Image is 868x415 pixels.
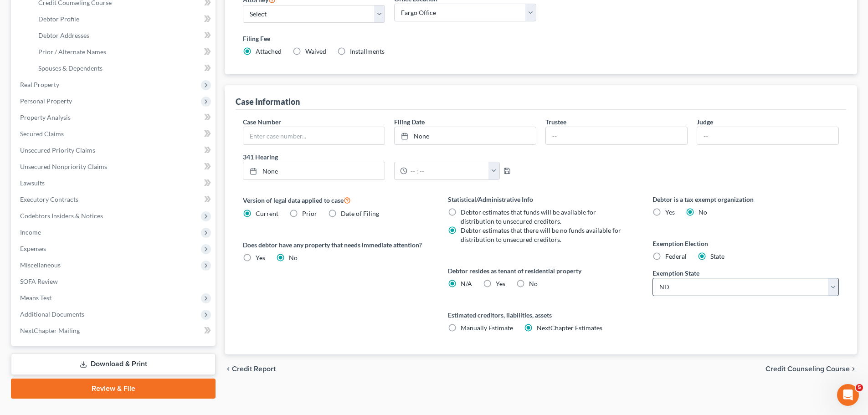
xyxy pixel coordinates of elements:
span: Current [256,210,278,217]
span: Debtor Profile [38,15,79,23]
button: Credit Counseling Course chevron_right [765,365,857,373]
span: Executory Contracts [20,195,78,203]
a: Debtor Profile [31,11,216,27]
i: chevron_right [850,365,857,373]
input: -- : -- [407,162,489,179]
span: NextChapter Estimates [537,324,602,332]
span: Property Analysis [20,113,71,121]
span: Secured Claims [20,130,64,138]
span: Unsecured Priority Claims [20,146,95,154]
div: Case Information [236,96,300,107]
a: Unsecured Nonpriority Claims [13,159,216,175]
input: Enter case number... [243,127,385,144]
label: Debtor resides as tenant of residential property [448,266,634,276]
label: Statistical/Administrative Info [448,195,634,204]
label: Debtor is a tax exempt organization [652,195,839,204]
span: Debtor estimates that funds will be available for distribution to unsecured creditors. [461,208,596,225]
a: Download & Print [11,354,216,375]
span: No [699,208,707,216]
span: NextChapter Mailing [20,327,80,334]
span: Expenses [20,245,46,252]
a: Debtor Addresses [31,27,216,44]
span: Unsecured Nonpriority Claims [20,163,107,170]
label: Exemption State [652,268,699,278]
span: No [529,280,538,287]
span: Waived [305,47,326,55]
a: NextChapter Mailing [13,323,216,339]
span: N/A [461,280,472,287]
span: Yes [496,280,505,287]
span: Credit Report [232,365,276,373]
span: Prior / Alternate Names [38,48,106,56]
span: SOFA Review [20,277,58,285]
a: SOFA Review [13,273,216,290]
a: Prior / Alternate Names [31,44,216,60]
label: 341 Hearing [238,152,541,162]
a: Secured Claims [13,126,216,142]
label: Estimated creditors, liabilities, assets [448,310,634,320]
label: Filing Fee [243,34,839,43]
input: -- [546,127,687,144]
span: State [710,252,724,260]
span: Federal [665,252,687,260]
label: Trustee [545,117,566,127]
a: Executory Contracts [13,191,216,208]
i: chevron_left [225,365,232,373]
button: chevron_left Credit Report [225,365,276,373]
a: Spouses & Dependents [31,60,216,77]
span: Yes [665,208,675,216]
label: Version of legal data applied to case [243,195,429,205]
label: Does debtor have any property that needs immediate attention? [243,240,429,250]
span: Debtor estimates that there will be no funds available for distribution to unsecured creditors. [461,226,621,243]
a: Unsecured Priority Claims [13,142,216,159]
span: No [289,254,298,261]
iframe: Intercom live chat [837,384,859,406]
a: None [243,162,385,179]
label: Filing Date [394,117,425,127]
span: Attached [256,47,282,55]
span: Miscellaneous [20,261,61,269]
span: Date of Filing [341,210,379,217]
span: Credit Counseling Course [765,365,850,373]
input: -- [697,127,838,144]
label: Case Number [243,117,281,127]
span: Installments [350,47,385,55]
span: Personal Property [20,97,72,105]
span: Codebtors Insiders & Notices [20,212,103,220]
a: Property Analysis [13,109,216,126]
span: Lawsuits [20,179,45,187]
span: Manually Estimate [461,324,513,332]
span: Spouses & Dependents [38,64,103,72]
span: Additional Documents [20,310,84,318]
span: Debtor Addresses [38,31,89,39]
a: Lawsuits [13,175,216,191]
a: Review & File [11,379,216,399]
label: Judge [697,117,713,127]
a: None [395,127,536,144]
span: Yes [256,254,265,261]
span: Prior [302,210,317,217]
span: Means Test [20,294,51,302]
span: 5 [856,384,863,391]
label: Exemption Election [652,239,839,248]
span: Real Property [20,81,59,88]
span: Income [20,228,41,236]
